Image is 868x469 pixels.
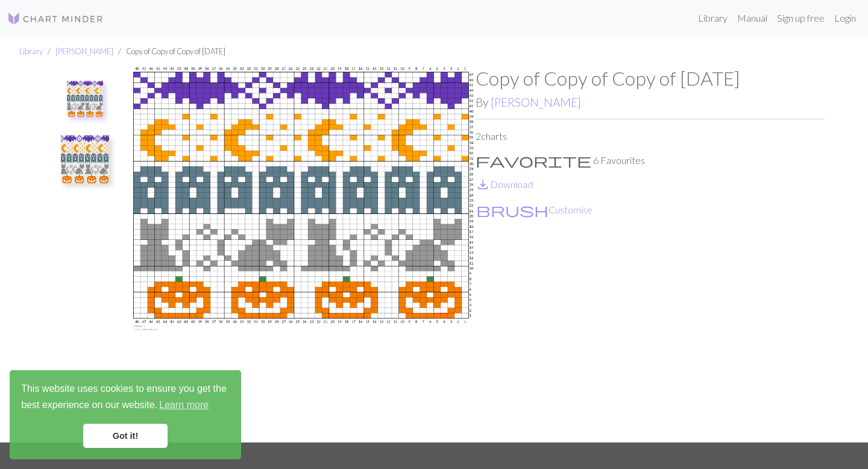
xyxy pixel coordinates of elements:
a: [PERSON_NAME] [55,46,113,56]
a: Library [693,6,732,30]
i: Favourite [476,153,591,168]
a: dismiss cookie message [83,424,168,448]
a: [PERSON_NAME] [491,95,581,109]
span: save_alt [476,176,490,193]
span: brush [476,201,549,218]
h1: Copy of Copy of Copy of [DATE] [476,67,825,90]
img: halloween [67,81,103,117]
a: Login [829,6,861,30]
a: Manual [732,6,772,30]
img: Logo [7,11,104,26]
a: DownloadDownload [476,178,533,190]
img: Copy of halloween [61,135,109,183]
p: 6 Favourites [476,153,825,168]
h2: By [476,95,825,109]
i: Download [476,177,490,192]
button: CustomiseCustomise [476,202,593,218]
span: favorite [476,152,591,169]
a: Library [19,46,43,56]
i: Customise [476,203,549,217]
a: Sign up free [772,6,829,30]
span: This website uses cookies to ensure you get the best experience on our website. [21,382,230,414]
p: 2 charts [476,129,825,143]
div: cookieconsent [10,370,241,459]
a: learn more about cookies [157,396,210,414]
li: Copy of Copy of Copy of [DATE] [113,46,225,57]
img: halloween [127,67,476,442]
